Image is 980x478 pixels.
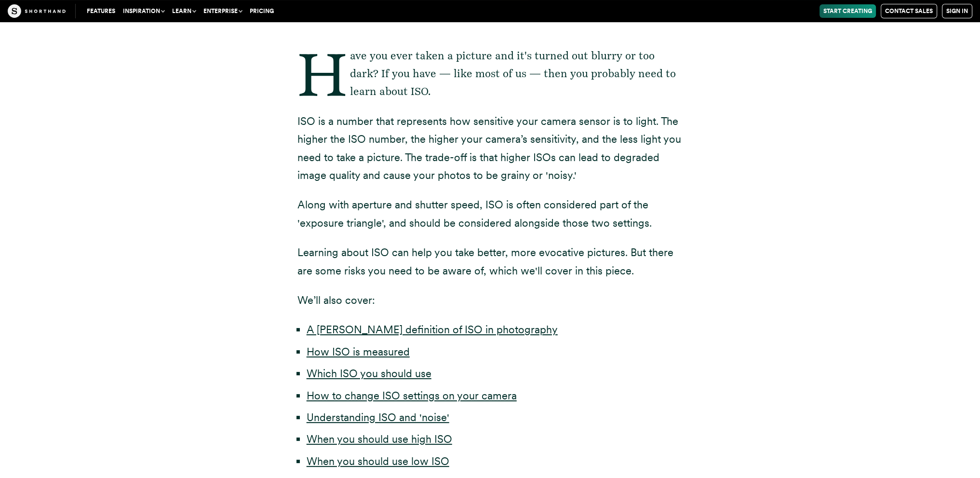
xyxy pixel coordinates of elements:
a: Understanding ISO and 'noise' [307,411,449,423]
p: Have you ever taken a picture and it's turned out blurry or too dark? If you have — like most of ... [297,47,683,101]
a: Which ISO you should use [307,367,431,380]
a: Contact Sales [881,4,937,18]
img: The Craft [8,4,66,18]
button: Learn [168,4,200,18]
a: A [PERSON_NAME] definition of ISO in photography [307,323,558,336]
p: ISO is a number that represents how sensitive your camera sensor is to light. The higher the ISO ... [297,112,683,185]
a: How ISO is measured [307,345,410,358]
a: How to change ISO settings on your camera [307,389,517,402]
a: Pricing [246,4,278,18]
p: We’ll also cover: [297,291,683,309]
button: Inspiration [119,4,168,18]
a: Sign in [942,4,972,18]
button: Enterprise [200,4,246,18]
a: When you should use low ISO [307,455,449,467]
a: Start Creating [819,4,876,18]
a: Features [83,4,119,18]
p: Learning about ISO can help you take better, more evocative pictures. But there are some risks yo... [297,244,683,280]
a: When you should use high ISO [307,433,452,445]
p: Along with aperture and shutter speed, ISO is often considered part of the 'exposure triangle', a... [297,196,683,232]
